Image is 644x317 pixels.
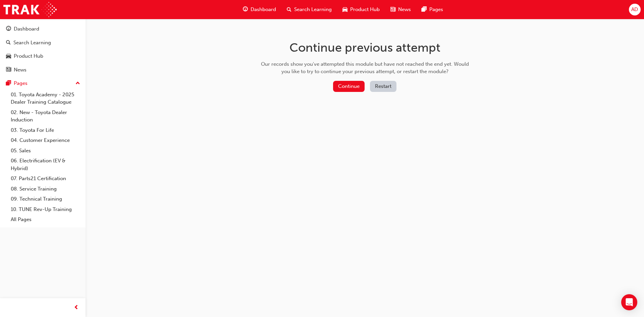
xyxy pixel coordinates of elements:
span: guage-icon [243,5,248,14]
span: car-icon [6,53,11,59]
span: up-icon [75,79,80,88]
span: prev-icon [74,304,79,312]
a: 03. Toyota For Life [8,125,83,136]
a: pages-iconPages [416,3,448,16]
a: Search Learning [3,37,83,49]
a: 02. New - Toyota Dealer Induction [8,107,83,125]
a: search-iconSearch Learning [281,3,337,16]
span: pages-icon [422,5,427,14]
a: Product Hub [3,50,83,62]
button: DashboardSearch LearningProduct HubNews [3,21,83,77]
a: 08. Service Training [8,184,83,194]
button: Continue [333,81,365,92]
img: Trak [3,2,57,17]
span: news-icon [390,5,395,14]
span: search-icon [287,5,291,14]
span: News [398,6,411,13]
button: Pages [3,77,83,90]
div: News [14,66,26,74]
h1: Continue previous attempt [259,40,471,55]
a: 09. Technical Training [8,194,83,204]
a: 04. Customer Experience [8,135,83,146]
a: Dashboard [3,23,83,35]
span: search-icon [6,40,11,46]
a: News [3,64,83,76]
span: Search Learning [294,6,332,13]
a: 01. Toyota Academy - 2025 Dealer Training Catalogue [8,90,83,107]
div: Dashboard [14,25,39,33]
a: guage-iconDashboard [237,3,281,16]
div: Our records show you've attempted this module but have not reached the end yet. Would you like to... [259,60,471,75]
a: news-iconNews [385,3,416,16]
div: Product Hub [14,52,43,60]
a: 05. Sales [8,146,83,156]
span: Dashboard [251,6,276,13]
div: Open Intercom Messenger [621,294,637,310]
div: Search Learning [13,39,51,47]
span: Product Hub [350,6,380,13]
span: car-icon [342,5,347,14]
a: 06. Electrification (EV & Hybrid) [8,156,83,173]
a: 10. TUNE Rev-Up Training [8,204,83,215]
button: AD [629,4,641,15]
span: AD [631,6,638,13]
span: Pages [429,6,443,13]
a: All Pages [8,214,83,225]
a: 07. Parts21 Certification [8,173,83,184]
div: Pages [14,80,28,87]
button: Restart [370,81,396,92]
span: guage-icon [6,26,11,32]
a: car-iconProduct Hub [337,3,385,16]
span: news-icon [6,67,11,73]
span: pages-icon [6,81,11,87]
